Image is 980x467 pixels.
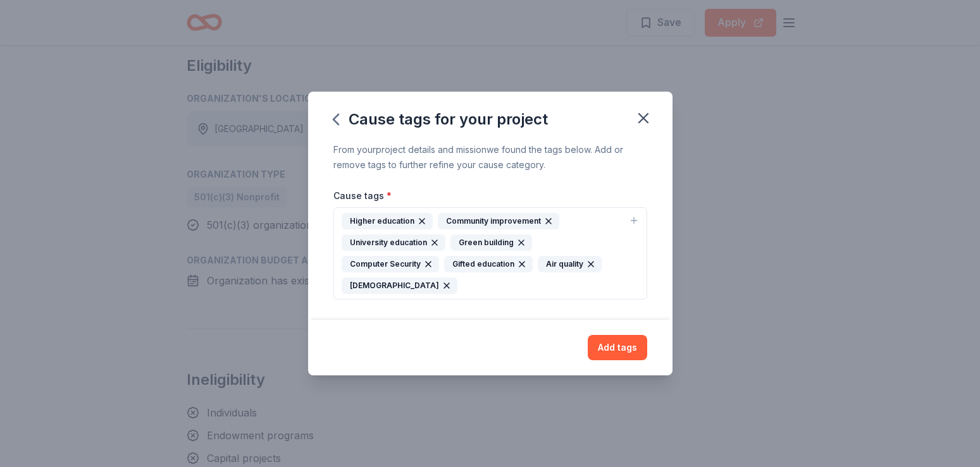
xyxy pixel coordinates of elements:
[342,277,457,294] div: [DEMOGRAPHIC_DATA]
[333,142,647,173] div: From your project details and mission we found the tags below. Add or remove tags to further refi...
[333,109,548,130] div: Cause tags for your project
[333,190,392,202] label: Cause tags
[450,234,532,251] div: Green building
[333,207,647,300] button: Higher educationCommunity improvementUniversity educationGreen buildingComputer SecurityGifted ed...
[538,256,602,272] div: Air quality
[342,256,439,272] div: Computer Security
[342,234,445,251] div: University education
[588,335,647,360] button: Add tags
[444,256,533,272] div: Gifted education
[342,213,433,229] div: Higher education
[438,213,559,229] div: Community improvement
